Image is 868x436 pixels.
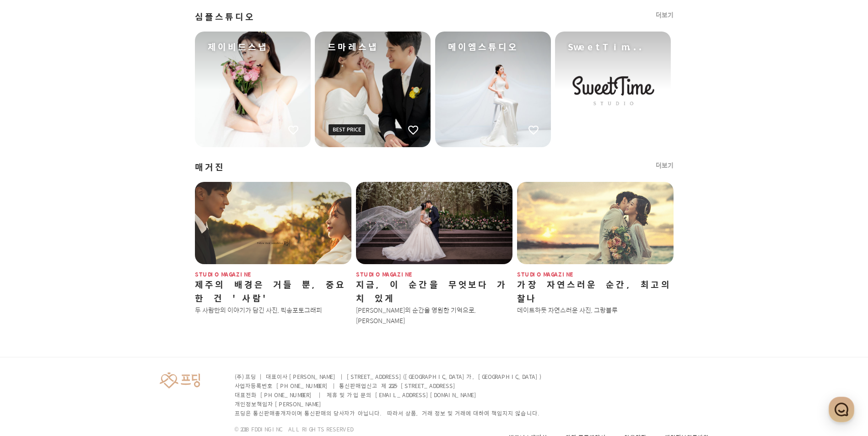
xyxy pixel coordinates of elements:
[195,161,225,174] span: 매거진
[555,32,671,147] a: SweetTim...
[517,305,674,315] p: 데이트하듯 자연스러운 사진, 그랑블루
[235,399,543,409] p: 개인정보책임자 [PERSON_NAME]
[235,425,543,433] p: © 2018 FDDING INC. ALL RIGHTS RESERVED
[235,409,543,418] p: 프딩은 통신판매중개자이며 통신판매의 당사자가 아닙니다. 따라서 상품, 거래 정보 및 거래에 대하여 책임지지 않습니다.
[84,304,95,311] span: 대화
[356,271,512,277] span: studio magazine
[195,32,311,147] a: 제이비드스냅
[195,305,351,315] p: 두 사람만의 이야기가 담긴 사진, 픽송포토그래피
[60,290,118,313] a: 대화
[235,381,543,390] p: 사업자등록번호 [PHONE_NUMBER] | 통신판매업신고 제 2025-[STREET_ADDRESS]
[208,41,268,53] span: 제이비드스냅
[356,182,512,326] a: studio magazine지금, 이 순간을 무엇보다 가치 있게[PERSON_NAME]의 순간을 영원한 기억으로, [PERSON_NAME]
[568,41,644,53] span: SweetTim...
[235,372,543,381] p: (주) 프딩 | 대표이사 [PERSON_NAME] | [STREET_ADDRESS]([GEOGRAPHIC_DATA]가, [GEOGRAPHIC_DATA])
[435,32,551,147] a: 메이엠스튜디오
[356,277,508,305] label: 지금, 이 순간을 무엇보다 가치 있게
[195,277,346,305] label: 제주의 배경은 거들 뿐, 중요한 건 '사람'
[328,41,378,53] span: 드마레스냅
[329,124,365,135] img: icon-bp-label2.9f32ef38.svg
[195,182,351,315] a: studio magazine제주의 배경은 거들 뿐, 중요한 건 '사람'두 사람만의 이야기가 담긴 사진, 픽송포토그래피
[235,390,543,399] p: 대표전화 [PHONE_NUMBER] | 제휴 및 가입 문의 [EMAIL_ADDRESS][DOMAIN_NAME]
[448,41,518,53] span: 메이엠스튜디오
[356,305,512,326] p: [PERSON_NAME]의 순간을 영원한 기억으로, [PERSON_NAME]
[517,182,674,315] a: studio magazine가장 자연스러운 순간, 최고의 찰나데이트하듯 자연스러운 사진, 그랑블루
[141,303,152,311] span: 설정
[195,271,351,277] span: studio magazine
[315,32,431,147] a: 드마레스냅
[195,11,255,23] span: 심플스튜디오
[118,290,176,313] a: 설정
[3,290,60,313] a: 홈
[656,11,674,20] a: 더보기
[656,161,674,170] a: 더보기
[517,271,674,277] span: studio magazine
[517,277,672,305] label: 가장 자연스러운 순간, 최고의 찰나
[29,303,34,311] span: 홈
